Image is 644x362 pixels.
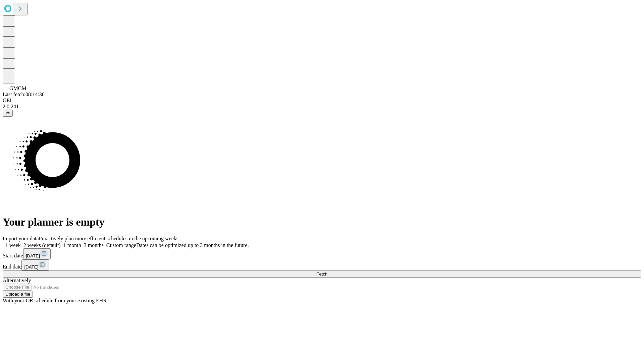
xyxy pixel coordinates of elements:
[3,270,641,278] button: Fetch
[136,242,249,248] span: Dates can be optimized up to 3 months in the future.
[24,264,38,269] span: [DATE]
[106,242,136,248] span: Custom range
[9,85,26,91] span: GMCM
[23,242,61,248] span: 2 weeks (default)
[84,242,104,248] span: 3 months
[3,248,641,259] div: Start date
[316,271,327,277] span: Fetch
[63,242,81,248] span: 1 month
[3,104,641,110] div: 2.0.241
[39,236,180,241] span: Proactively plan more efficient schedules in the upcoming weeks.
[23,248,51,259] button: [DATE]
[3,259,641,270] div: End date
[3,236,39,241] span: Import your data
[3,110,13,117] button: @
[3,278,31,283] span: Alternatively
[3,98,641,104] div: GEI
[5,111,10,116] span: @
[3,291,33,298] button: Upload a file
[26,253,40,258] span: [DATE]
[3,92,45,97] span: Last fetch: 08:14:36
[5,242,21,248] span: 1 week
[21,259,49,270] button: [DATE]
[3,298,107,303] span: With your OR schedule from your existing EHR
[3,216,641,228] h1: Your planner is empty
